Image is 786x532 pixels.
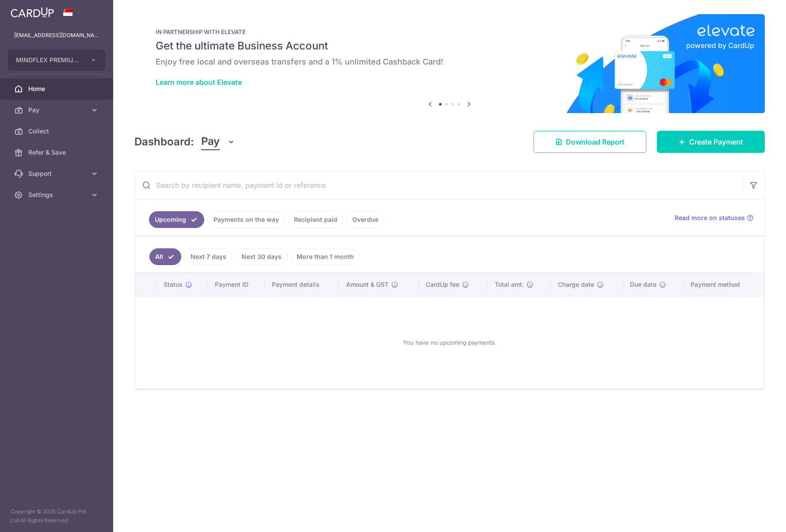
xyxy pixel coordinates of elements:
span: Read more on statuses [675,213,745,222]
span: Collect [28,127,87,136]
span: Total amt. [495,280,524,289]
a: Learn more about Elevate [156,78,242,87]
span: Home [28,84,87,93]
button: Pay [201,133,235,150]
p: IN PARTNERSHIP WITH ELEVATE [156,28,744,35]
a: All [149,248,181,265]
span: Pay [28,106,87,114]
span: Pay [201,133,220,150]
img: Renovation banner [134,14,765,113]
a: Payments on the way [208,211,285,228]
a: Recipient paid [288,211,343,228]
a: More than 1 month [291,248,360,265]
img: CardUp [11,7,54,18]
span: Charge date [558,280,594,289]
th: Payment ID [208,273,265,296]
a: Next 7 days [185,248,232,265]
span: Create Payment [689,137,743,147]
th: Payment details [265,273,339,296]
div: You have no upcoming payments. [146,304,753,381]
a: Overdue [347,211,384,228]
p: [EMAIL_ADDRESS][DOMAIN_NAME] [14,31,99,40]
span: Status [164,280,183,289]
span: Settings [28,190,87,199]
h5: Get the ultimate Business Account [156,39,744,53]
a: Read more on statuses [675,213,754,222]
h6: Enjoy free local and overseas transfers and a 1% unlimited Cashback Card! [156,57,744,67]
span: Download Report [566,137,625,147]
span: CardUp fee [426,280,459,289]
span: MINDFLEX PREMIUM PTE. LTD. [16,56,81,65]
h4: Dashboard: [134,134,194,150]
button: MINDFLEX PREMIUM PTE. LTD. [8,49,105,71]
input: Search by recipient name, payment id or reference [135,171,743,199]
a: Download Report [534,131,646,153]
th: Payment method [683,273,764,296]
iframe: Opens a widget where you can find more information [729,505,777,528]
span: Refer & Save [28,148,87,157]
a: Create Payment [657,131,765,153]
a: Next 30 days [236,248,287,265]
span: Amount & GST [346,280,389,289]
a: Upcoming [149,211,204,228]
span: Support [28,169,87,178]
span: Due date [630,280,656,289]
